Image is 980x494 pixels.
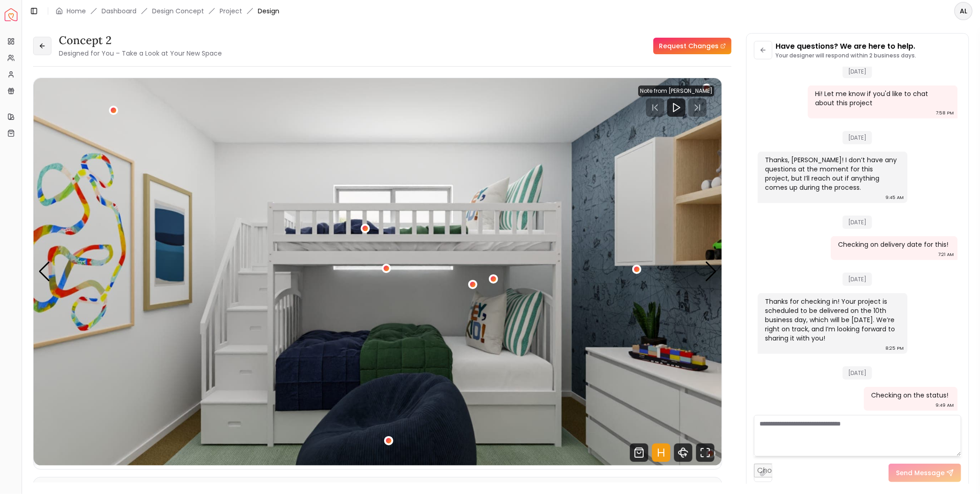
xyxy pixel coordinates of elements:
[838,240,948,249] div: Checking on delivery date for this!
[938,250,954,259] div: 7:21 AM
[34,78,722,466] img: Design Render 1
[705,261,717,282] div: Next slide
[935,401,954,410] div: 9:49 AM
[38,261,51,282] div: Previous slide
[638,85,714,97] div: Note from [PERSON_NAME]
[67,6,86,16] a: Home
[843,131,872,144] span: [DATE]
[152,6,204,16] li: Design Concept
[843,366,872,380] span: [DATE]
[936,108,954,118] div: 7:58 PM
[885,193,904,202] div: 9:45 AM
[843,216,872,229] span: [DATE]
[843,273,872,286] span: [DATE]
[653,38,731,54] a: Request Changes
[885,344,904,353] div: 8:25 PM
[776,41,917,52] p: Have questions? We are here to help.
[652,443,670,462] svg: Hotspots Toggle
[59,33,222,48] h3: concept 2
[5,8,17,21] a: Spacejoy
[871,391,948,400] div: Checking on the status!
[56,6,279,16] nav: breadcrumb
[5,8,17,21] img: Spacejoy Logo
[776,52,917,59] p: Your designer will respond within 2 business days.
[843,65,872,78] span: [DATE]
[955,3,972,19] span: AL
[59,49,222,58] small: Designed for You – Take a Look at Your New Space
[696,443,714,462] svg: Fullscreen
[765,155,898,192] div: Thanks, [PERSON_NAME]! I don’t have any questions at the moment for this project, but I’ll reach ...
[34,78,722,466] div: Carousel
[630,443,648,462] svg: Shop Products from this design
[954,2,973,20] button: AL
[765,297,898,343] div: Thanks for checking in! Your project is scheduled to be delivered on the 10th business day, which...
[671,102,682,113] svg: Play
[102,6,136,16] a: Dashboard
[34,78,722,466] div: 1 / 4
[674,443,692,462] svg: 360 View
[815,89,948,108] div: Hi! Let me know if you'd like to chat about this project
[220,6,242,16] a: Project
[258,6,279,16] span: Design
